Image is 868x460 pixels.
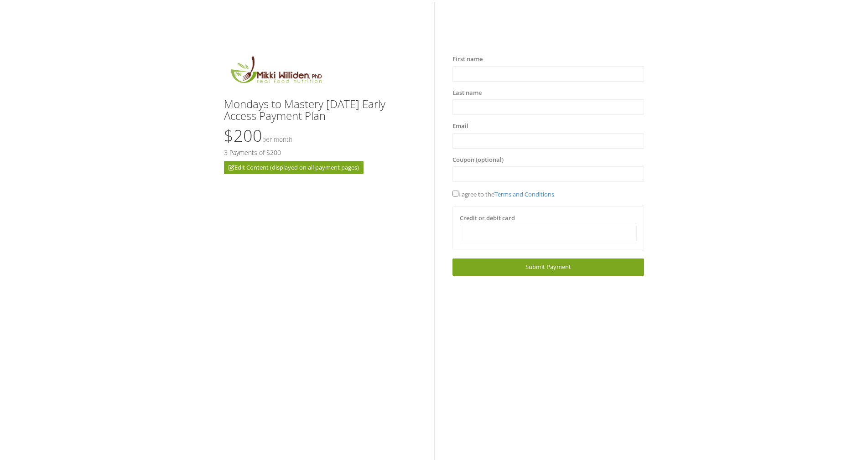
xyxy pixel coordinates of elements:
[452,55,483,64] label: First name
[466,229,631,237] iframe: Secure card payment input frame
[452,88,482,98] label: Last name
[452,122,468,131] label: Email
[224,161,364,175] a: Edit Content (displayed on all payment pages)
[224,55,328,89] img: MikkiLogoMain.png
[460,214,515,223] label: Credit or debit card
[494,190,554,198] a: Terms and Conditions
[224,98,416,122] h3: Mondays to Mastery [DATE] Early Access Payment Plan
[262,135,292,144] small: Per Month
[452,155,504,165] label: Coupon (optional)
[452,190,554,198] span: I agree to the
[525,263,571,271] span: Submit Payment
[452,258,645,275] a: Submit Payment
[224,149,416,156] h5: 3 Payments of $200
[224,124,292,147] span: $200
